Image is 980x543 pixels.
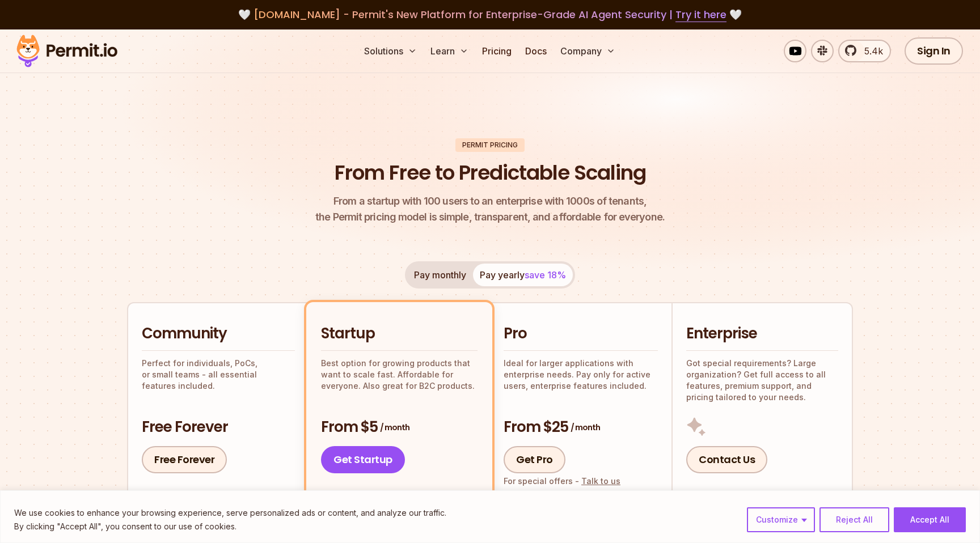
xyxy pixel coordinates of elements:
[556,40,620,62] button: Company
[142,446,227,473] a: Free Forever
[894,507,966,532] button: Accept All
[504,324,658,344] h2: Pro
[426,40,473,62] button: Learn
[360,40,421,62] button: Solutions
[315,193,665,225] p: the Permit pricing model is simple, transparent, and affordable for everyone.
[142,417,295,438] h3: Free Forever
[675,7,726,22] a: Try it here
[504,358,658,392] p: Ideal for larger applications with enterprise needs. Pay only for active users, enterprise featur...
[315,193,665,209] span: From a startup with 100 users to an enterprise with 1000s of tenants,
[838,40,891,62] a: 5.4k
[321,446,405,473] a: Get Startup
[686,358,838,403] p: Got special requirements? Large organization? Get full access to all features, premium support, a...
[857,44,883,58] span: 5.4k
[521,40,551,62] a: Docs
[820,507,889,532] button: Reject All
[455,138,525,152] div: Permit Pricing
[321,417,478,438] h3: From $5
[380,422,409,433] span: / month
[407,264,473,286] button: Pay monthly
[747,507,815,532] button: Customize
[321,324,478,344] h2: Startup
[478,40,516,62] a: Pricing
[254,7,726,22] span: [DOMAIN_NAME] - Permit's New Platform for Enterprise-Grade AI Agent Security |
[142,358,295,392] p: Perfect for individuals, PoCs, or small teams - all essential features included.
[504,476,620,487] div: For special offers -
[335,159,646,187] h1: From Free to Predictable Scaling
[504,446,565,473] a: Get Pro
[14,506,446,520] p: We use cookies to enhance your browsing experience, serve personalized ads or content, and analyz...
[14,520,446,533] p: By clicking "Accept All", you consent to our use of cookies.
[11,32,122,70] img: Permit logo
[686,446,767,473] a: Contact Us
[686,324,838,344] h2: Enterprise
[27,7,953,23] div: 🤍 🤍
[571,422,600,433] span: / month
[504,417,658,438] h3: From $25
[581,476,620,486] a: Talk to us
[321,358,478,392] p: Best option for growing products that want to scale fast. Affordable for everyone. Also great for...
[142,324,295,344] h2: Community
[905,37,963,65] a: Sign In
